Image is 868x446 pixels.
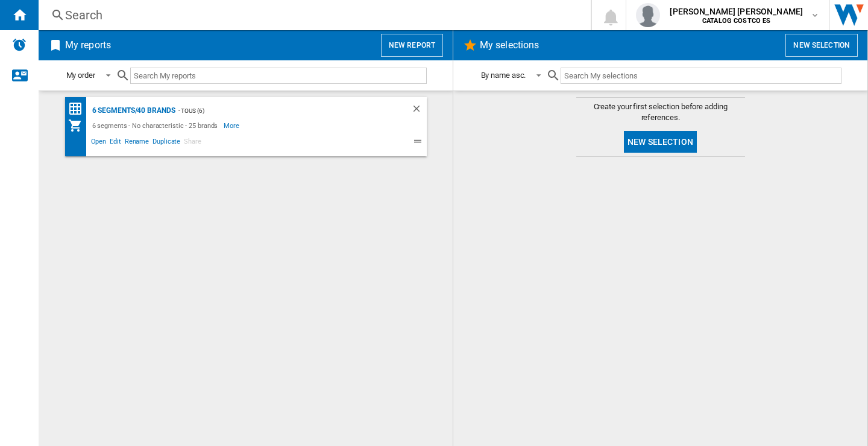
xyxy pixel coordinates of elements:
[670,5,803,18] span: [PERSON_NAME] [PERSON_NAME]
[123,136,151,150] span: Rename
[636,3,660,27] img: profile.jpg
[130,68,427,84] input: Search My reports
[411,103,427,118] div: Delete
[702,17,770,25] b: CATALOG COSTCO ES
[89,103,175,118] div: 6 segments/40 brands
[68,101,89,116] div: Price Matrix
[381,34,443,57] button: New report
[477,34,541,57] h2: My selections
[224,118,241,133] span: More
[66,71,95,80] div: My order
[785,34,858,57] button: New selection
[481,71,526,80] div: By name asc.
[108,136,123,150] span: Edit
[561,68,841,84] input: Search My selections
[65,7,559,24] div: Search
[89,118,224,133] div: 6 segments - No characteristic - 25 brands
[175,103,387,118] div: - TOUS (6)
[182,136,203,150] span: Share
[576,101,745,123] span: Create your first selection before adding references.
[624,131,697,153] button: New selection
[89,136,108,150] span: Open
[68,118,89,133] div: My Assortment
[63,34,113,57] h2: My reports
[151,136,182,150] span: Duplicate
[12,37,27,52] img: alerts-logo.svg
